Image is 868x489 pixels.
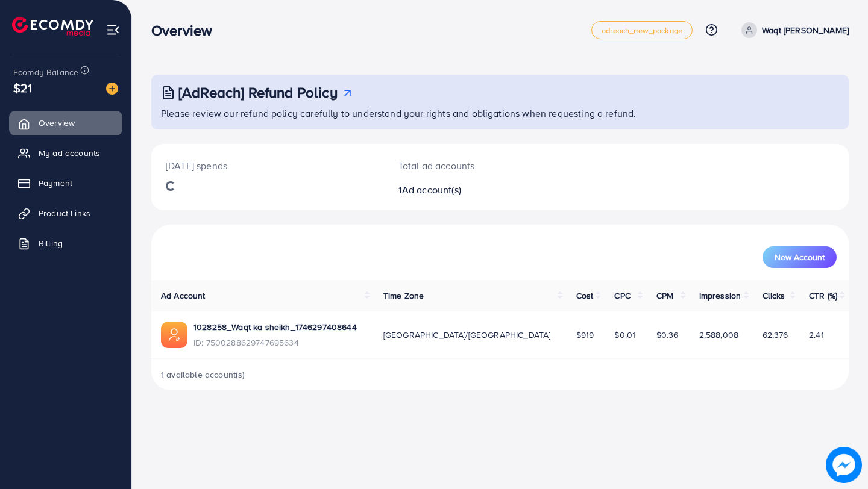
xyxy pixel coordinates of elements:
[9,231,122,255] a: Billing
[161,322,187,348] img: ic-ads-acc.e4c84228.svg
[9,111,122,135] a: Overview
[763,246,837,268] button: New Account
[699,329,738,341] span: 2,588,008
[762,23,849,37] p: Waqt [PERSON_NAME]
[106,23,120,37] img: menu
[826,447,862,483] img: image
[166,158,370,173] p: [DATE] spends
[614,329,635,341] span: $0.01
[763,329,788,341] span: 62,376
[383,329,551,341] span: [GEOGRAPHIC_DATA]/[GEOGRAPHIC_DATA]
[39,147,100,159] span: My ad accounts
[193,321,357,333] a: 1028258_Waqt ka sheikh_1746297408644
[591,21,693,39] a: adreach_new_package
[12,17,93,36] img: logo
[656,329,679,341] span: $0.36
[161,106,841,120] p: Please review our refund policy carefully to understand your rights and obligations when requesti...
[775,253,825,261] span: New Account
[763,290,785,302] span: Clicks
[602,26,682,34] span: adreach_new_package
[9,201,122,225] a: Product Links
[383,290,424,302] span: Time Zone
[193,337,357,349] span: ID: 7500288629747695634
[39,207,90,219] span: Product Links
[13,66,78,78] span: Ecomdy Balance
[39,117,75,129] span: Overview
[699,290,741,302] span: Impression
[576,329,594,341] span: $919
[178,84,338,101] h3: [AdReach] Refund Policy
[161,290,206,302] span: Ad Account
[402,183,461,196] span: Ad account(s)
[9,171,122,195] a: Payment
[39,177,72,189] span: Payment
[9,141,122,165] a: My ad accounts
[576,290,594,302] span: Cost
[656,290,673,302] span: CPM
[106,83,118,95] img: image
[809,290,837,302] span: CTR (%)
[398,158,544,173] p: Total ad accounts
[151,22,222,39] h3: Overview
[614,290,630,302] span: CPC
[809,329,824,341] span: 2.41
[161,369,245,381] span: 1 available account(s)
[398,184,544,196] h2: 1
[13,79,32,96] span: $21
[737,22,849,38] a: Waqt [PERSON_NAME]
[39,237,63,249] span: Billing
